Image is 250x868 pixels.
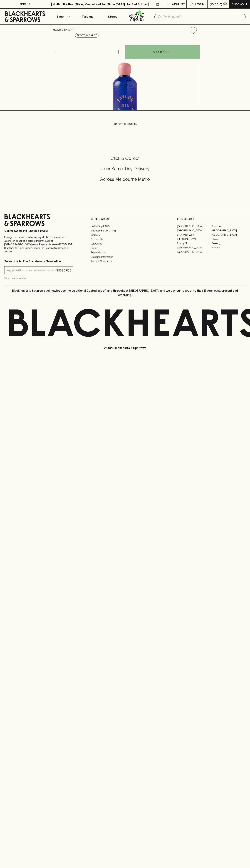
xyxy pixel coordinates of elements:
[55,266,73,274] button: SUBSCRIBE
[4,155,246,161] h5: Click & Collect
[108,14,117,19] p: Stores
[211,245,246,250] a: Prahran
[39,243,72,246] strong: Liquor License #32064953
[4,229,73,233] p: Sibling owned and run since [DATE]
[177,241,211,245] a: Fitzroy North
[177,237,211,241] a: [PERSON_NAME]
[177,228,211,233] a: [GEOGRAPHIC_DATA]
[4,122,246,126] p: Loading products...
[91,250,159,255] a: Privacy Policy
[82,14,93,19] p: Tastings
[56,14,64,19] p: Shop
[188,26,198,35] button: Add to wishlist
[177,245,211,250] a: [GEOGRAPHIC_DATA]
[91,233,159,237] a: Careers
[100,9,125,24] a: Stores
[177,250,211,254] a: [GEOGRAPHIC_DATA]
[4,235,73,253] p: It is against the law to sell or supply alcohol to, or to obtain alcohol on behalf of a person un...
[75,33,98,38] button: Add to wishlist
[211,224,246,228] a: Braddon
[56,268,71,273] p: SUBSCRIBE
[19,2,31,6] p: FIND US
[153,50,172,54] p: ADD TO CART
[4,276,73,280] p: We will never spam you
[163,14,243,20] input: Try "Pinot noir"
[177,224,211,228] a: [GEOGRAPHIC_DATA]
[7,268,55,273] input: e.g. jane@blackheartsandsparrows.com.au
[91,228,159,233] a: Business & Bulk Gifting
[91,217,159,221] p: OTHER AREAS
[4,141,246,201] div: Call to action block
[125,45,200,59] button: ADD TO CART
[53,28,61,31] a: HOME
[91,237,159,241] a: Contact Us
[91,255,159,259] a: Shipping Information
[75,9,100,24] a: Tastings
[231,2,247,6] p: Checkout
[91,259,159,263] a: Terms & Conditions
[7,288,243,297] p: Blackhearts & Sparrows acknowledges the traditional Custodians of land throughout [GEOGRAPHIC_DAT...
[172,2,185,6] p: Wishlist
[211,241,246,245] a: Geelong
[64,28,72,31] a: SHOP
[210,2,218,6] p: $0.00
[50,37,200,110] img: 18806.png
[177,233,211,237] a: Brunswick West
[4,259,73,263] p: Subscribe to The Blackhearts Newsletter
[91,224,159,228] a: Bottle Drop FAQ's
[91,246,159,250] a: FAQ's
[211,233,246,237] a: [GEOGRAPHIC_DATA]
[91,242,159,246] a: Gift Cards
[177,217,246,221] p: OUR STORES
[211,237,246,241] a: Fitzroy
[4,176,246,182] h5: Across Melbourne Metro
[4,166,246,172] h5: Uber Same-Day Delivery
[224,3,226,5] p: 0
[50,9,75,24] button: Shop
[211,228,246,233] a: [GEOGRAPHIC_DATA]
[195,2,204,6] p: Login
